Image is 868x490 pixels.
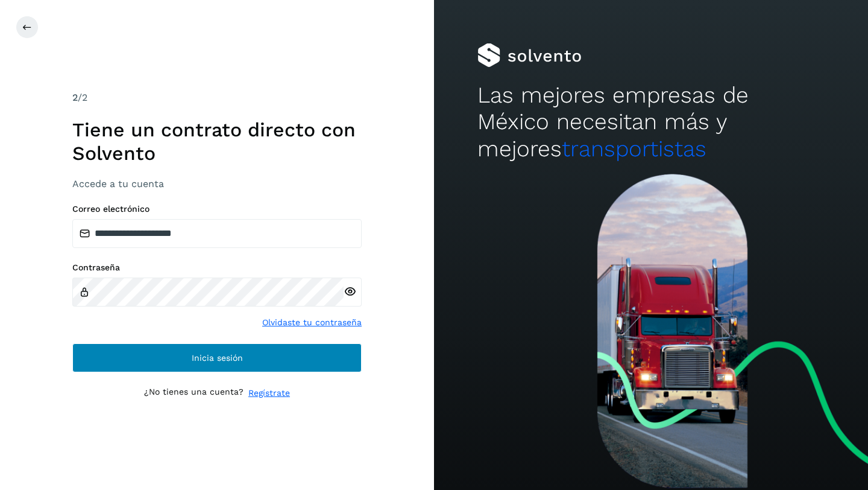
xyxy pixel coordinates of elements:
[477,82,825,162] h2: Las mejores empresas de México necesitan más y mejores
[72,262,362,273] label: Contraseña
[192,354,243,362] span: Inicia sesión
[72,91,362,105] div: /2
[248,387,290,399] a: Regístrate
[562,136,706,162] span: transportistas
[72,178,362,189] h3: Accede a tu cuenta
[72,118,362,165] h1: Tiene un contrato directo con Solvento
[144,387,244,399] p: ¿No tienes una cuenta?
[262,316,362,329] a: Olvidaste tu contraseña
[72,92,78,103] span: 2
[72,343,362,372] button: Inicia sesión
[72,204,362,214] label: Correo electrónico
